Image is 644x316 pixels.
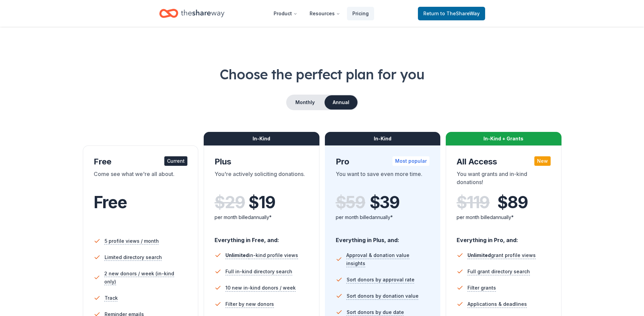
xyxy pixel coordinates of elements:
span: $ 89 [497,193,528,212]
span: $ 19 [249,193,275,212]
a: Pricing [347,7,374,20]
div: Everything in Plus, and: [336,230,430,244]
a: Returnto TheShareWay [418,7,485,20]
div: Current [164,156,187,166]
button: Annual [325,95,357,110]
span: Free [94,192,127,212]
div: New [534,156,551,166]
span: Sort donors by donation value [347,292,419,300]
span: Limited directory search [105,253,162,261]
div: In-Kind [325,132,441,145]
span: Unlimited [225,252,249,258]
div: You want grants and in-kind donations! [457,170,551,189]
span: in-kind profile views [225,252,298,258]
button: Resources [304,7,346,20]
span: Filter by new donors [225,300,274,308]
span: Filter grants [467,284,496,292]
span: Sort donors by approval rate [347,276,415,284]
div: Everything in Pro, and: [457,230,551,244]
div: All Access [457,156,551,167]
nav: Main [268,5,374,21]
div: per month billed annually* [457,213,551,221]
span: Full in-kind directory search [225,268,292,276]
span: to TheShareWay [440,11,480,16]
span: Track [105,294,118,302]
div: Everything in Free, and: [215,230,309,244]
div: You want to save even more time. [336,170,430,189]
span: Approval & donation value insights [346,251,429,268]
span: Applications & deadlines [467,300,527,308]
div: per month billed annually* [336,213,430,221]
span: 10 new in-kind donors / week [225,284,296,292]
h1: Choose the perfect plan for you [27,65,617,84]
span: 2 new donors / week (in-kind only) [104,270,187,286]
span: 5 profile views / month [105,237,159,245]
button: Product [268,7,303,20]
div: per month billed annually* [215,213,309,221]
button: Monthly [287,95,323,110]
div: You're actively soliciting donations. [215,170,309,189]
span: Full grant directory search [467,268,530,276]
a: Home [159,5,224,21]
div: Plus [215,156,309,167]
span: Return [423,9,480,18]
div: Most popular [392,156,429,166]
div: Come see what we're all about. [94,170,188,189]
span: Unlimited [467,252,491,258]
span: grant profile views [467,252,536,258]
div: Pro [336,156,430,167]
div: In-Kind [204,132,319,145]
div: Free [94,156,188,167]
div: In-Kind + Grants [446,132,562,145]
span: $ 39 [370,193,400,212]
